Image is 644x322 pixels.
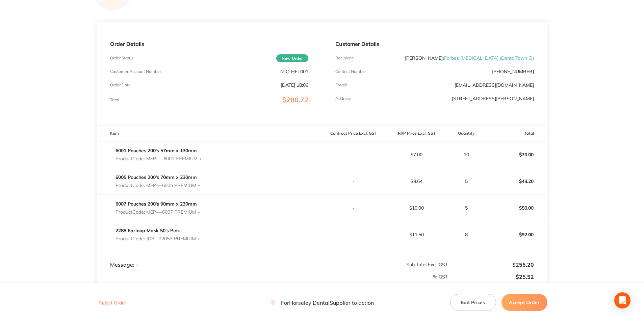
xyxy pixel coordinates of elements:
p: 10 [448,152,484,157]
span: ( Forbes [MEDICAL_DATA] (DentalTown 6) ) [443,55,534,61]
p: $7.00 [385,152,448,157]
p: Address [335,96,351,101]
p: - [322,179,385,184]
div: Open Intercom Messenger [614,292,630,308]
p: % GST [97,274,448,279]
span: New Order [276,54,308,62]
p: Order Details [110,41,308,47]
p: Customer Account Number [110,69,161,74]
p: [PERSON_NAME] [405,55,534,61]
th: Quantity [448,126,484,141]
p: $70.00 [485,146,547,163]
p: Order Date [110,83,131,87]
p: - [322,205,385,211]
p: $43.20 [485,173,547,189]
th: Total [484,126,547,141]
p: $25.52 [448,274,534,280]
td: Message: - [97,248,322,268]
p: For Horseley Dental Supplier to action [270,299,374,306]
th: Item [97,126,322,141]
p: [DATE] 18:06 [281,82,308,88]
p: - [322,152,385,157]
button: Reject Order [97,300,128,306]
p: Product Code: MEP---6005 PREMIUM + [115,183,200,188]
p: Customer Details [335,41,534,47]
p: - [322,232,385,237]
span: $280.72 [282,96,308,104]
a: 6007 Pouches 200's 90mm x 230mm [115,201,197,207]
p: [STREET_ADDRESS][PERSON_NAME] [452,96,534,101]
button: Accept Order [501,294,547,311]
p: Order Status [110,56,133,60]
p: Product Code: MEP---6007 PREMIUM + [115,209,200,215]
p: $92.00 [485,226,547,243]
p: Product Code: MEP--- 6001 PREMIUM + [115,156,202,161]
th: Contract Price Excl. GST [322,126,385,141]
a: 6001 Pouches 200's 57mm x 130mm [115,147,197,154]
p: $50.00 [485,200,547,216]
p: $255.20 [448,262,534,268]
p: Sub Total Excl. GST [322,262,448,267]
button: Edit Prices [450,294,496,311]
p: Emaill [335,83,347,87]
p: $8.64 [385,179,448,184]
p: $10.00 [385,205,448,211]
p: Product Code: JDB--2205P PREMIUM + [115,236,200,241]
p: [PHONE_NUMBER] [492,69,534,74]
p: Total [110,98,119,102]
p: 5 [448,205,484,211]
p: 8 [448,232,484,237]
p: 5 [448,179,484,184]
th: RRP Price Excl. GST [385,126,448,141]
a: 2288 Earloop Mask 50's Pink [115,227,180,234]
p: Contact Number [335,69,366,74]
p: Recipient [335,56,353,60]
p: N-C-HET001 [280,69,308,74]
a: 6005 Pouches 200's 70mm x 230mm [115,174,197,180]
p: $11.50 [385,232,448,237]
a: [EMAIL_ADDRESS][DOMAIN_NAME] [455,82,534,88]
